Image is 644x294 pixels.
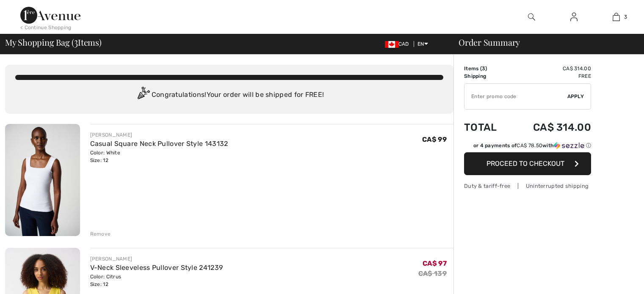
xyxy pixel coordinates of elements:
[464,65,510,72] td: Items ( )
[613,12,620,22] img: My Bag
[385,41,398,48] img: Canadian Dollar
[135,87,152,104] img: Congratulation2.svg
[20,7,80,24] img: 1ère Avenue
[570,12,578,22] img: My Info
[74,36,78,47] span: 3
[624,13,627,21] span: 3
[464,182,591,190] div: Duty & tariff-free | Uninterrupted shipping
[554,142,584,149] img: Sezzle
[486,159,564,168] span: Proceed to Checkout
[422,135,447,143] span: CA$ 99
[90,264,223,272] a: V-Neck Sleeveless Pullover Style 241239
[528,12,535,22] img: search the website
[473,142,591,149] div: or 4 payments of with
[448,38,639,47] div: Order Summary
[385,41,412,47] span: CAD
[510,65,591,72] td: CA$ 314.00
[423,259,447,267] span: CA$ 97
[90,140,228,148] a: Casual Square Neck Pullover Style 143132
[464,142,591,152] div: or 4 payments ofCA$ 78.50withSezzle Click to learn more about Sezzle
[510,72,591,80] td: Free
[595,12,637,22] a: 3
[90,131,228,139] div: [PERSON_NAME]
[564,12,584,22] a: Sign In
[20,24,72,31] div: < Continue Shopping
[15,87,443,104] div: Congratulations! Your order will be shipped for FREE!
[417,41,428,47] span: EN
[90,149,228,164] div: Color: White Size: 12
[464,152,591,175] button: Proceed to Checkout
[5,124,80,236] img: Casual Square Neck Pullover Style 143132
[464,113,510,142] td: Total
[90,255,223,263] div: [PERSON_NAME]
[90,273,223,288] div: Color: Citrus Size: 12
[464,72,510,80] td: Shipping
[567,93,584,100] span: Apply
[5,38,102,47] span: My Shopping Bag ( Items)
[510,113,591,142] td: CA$ 314.00
[464,84,567,109] input: Promo code
[418,269,447,278] s: CA$ 139
[90,230,111,238] div: Remove
[517,143,542,148] span: CA$ 78.50
[482,66,485,71] span: 3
